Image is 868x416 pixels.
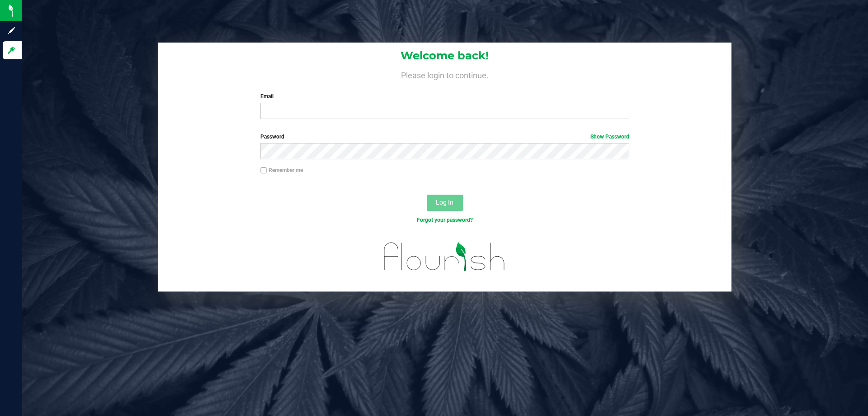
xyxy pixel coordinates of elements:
[373,234,516,280] img: flourish_logo.svg
[436,199,453,206] span: Log In
[7,46,16,55] inline-svg: Log in
[260,92,629,100] label: Email
[158,50,731,62] h1: Welcome back!
[260,167,267,174] input: Remember me
[7,26,16,35] inline-svg: Sign up
[417,217,473,223] a: Forgot your password?
[158,69,731,80] h4: Please login to continue.
[427,195,463,211] button: Log In
[590,134,629,140] a: Show Password
[260,166,303,174] label: Remember me
[260,134,284,140] span: Password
